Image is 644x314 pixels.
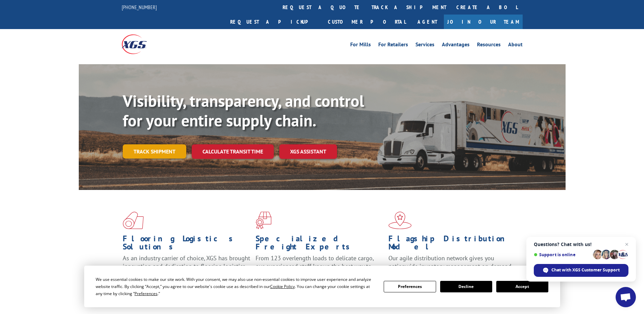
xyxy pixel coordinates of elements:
a: [PHONE_NUMBER] [122,4,157,10]
b: Visibility, transparency, and control for your entire supply chain. [123,90,364,131]
span: As an industry carrier of choice, XGS has brought innovation and dedication to flooring logistics... [123,254,250,278]
h1: Flooring Logistics Solutions [123,235,251,254]
span: Chat with XGS Customer Support [534,264,628,277]
a: Request a pickup [225,15,323,29]
span: Our agile distribution network gives you nationwide inventory management on demand. [388,254,513,270]
span: Chat with XGS Customer Support [551,267,620,273]
div: Cookie Consent Prompt [84,266,560,307]
span: Preferences [135,291,158,296]
button: Decline [440,281,492,292]
div: We use essential cookies to make our site work. With your consent, we may also use non-essential ... [96,276,376,297]
p: From 123 overlength loads to delicate cargo, our experienced staff knows the best way to move you... [256,254,383,284]
a: For Retailers [378,42,408,49]
a: Customer Portal [323,15,411,29]
button: Accept [496,281,548,292]
a: Advantages [442,42,470,49]
a: Resources [477,42,501,49]
a: Track shipment [123,144,186,159]
button: Preferences [384,281,436,292]
a: Join Our Team [444,15,523,29]
a: XGS ASSISTANT [279,144,337,159]
img: xgs-icon-total-supply-chain-intelligence-red [123,212,144,229]
a: Open chat [616,287,636,307]
h1: Specialized Freight Experts [256,235,383,254]
a: About [508,42,523,49]
span: Support is online [534,252,591,257]
h1: Flagship Distribution Model [388,235,516,254]
a: Services [415,42,434,49]
a: For Mills [350,42,371,49]
a: Calculate transit time [192,144,274,159]
span: Cookie Policy [270,284,295,289]
a: Agent [411,15,444,29]
img: xgs-icon-focused-on-flooring-red [256,212,271,229]
img: xgs-icon-flagship-distribution-model-red [388,212,412,229]
span: Questions? Chat with us! [534,242,628,247]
